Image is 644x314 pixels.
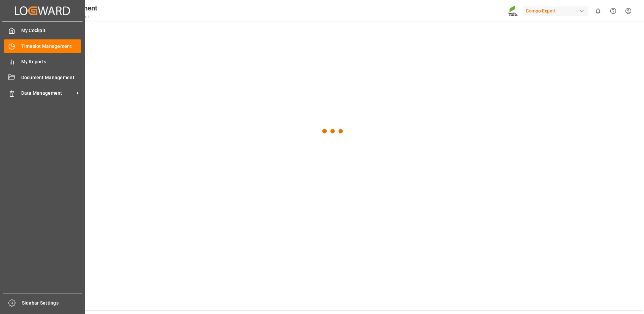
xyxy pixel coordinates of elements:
[21,90,74,97] span: Data Management
[590,3,606,19] button: show 0 new notifications
[508,5,518,17] img: Screenshot%202023-09-29%20at%2010.02.21.png_1712312052.png
[523,4,590,17] button: Compo Expert
[21,74,82,81] span: Document Management
[21,43,82,50] span: Timeslot Management
[22,300,82,307] span: Sidebar Settings
[523,6,588,16] div: Compo Expert
[21,27,82,34] span: My Cockpit
[21,58,82,65] span: My Reports
[4,39,81,53] a: Timeslot Management
[606,3,621,19] button: Help Center
[4,24,81,37] a: My Cockpit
